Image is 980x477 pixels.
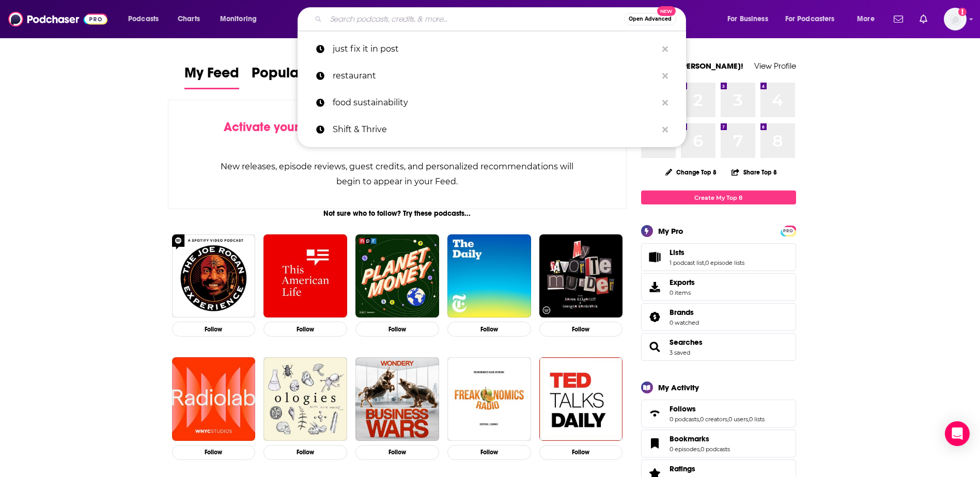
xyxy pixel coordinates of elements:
span: Lists [641,243,796,271]
a: Podchaser - Follow, Share and Rate Podcasts [8,9,107,29]
img: Planet Money [355,234,439,318]
span: Monitoring [220,12,257,26]
span: PRO [782,227,795,235]
a: Show notifications dropdown [890,10,907,28]
a: food sustainability [298,89,686,116]
img: Business Wars [355,357,439,441]
a: 0 lists [749,416,765,423]
a: Exports [641,273,796,301]
button: Follow [172,322,256,337]
img: TED Talks Daily [539,357,623,441]
button: open menu [213,11,270,27]
img: My Favorite Murder with Karen Kilgariff and Georgia Hardstark [539,234,623,318]
span: Charts [178,12,200,26]
a: View Profile [754,61,796,71]
span: , [704,259,705,266]
div: My Activity [658,383,699,392]
span: Logged in as Shift_2 [944,8,967,30]
a: Lists [645,250,665,264]
button: Follow [355,322,439,337]
span: Activate your Feed [224,119,330,135]
div: Not sure who to follow? Try these podcasts... [168,209,627,218]
span: Ratings [670,464,695,473]
span: Follows [641,400,796,427]
span: Popular Feed [252,64,339,88]
span: Exports [645,280,665,294]
span: Exports [670,278,695,287]
span: , [727,416,728,423]
a: restaurant [298,62,686,89]
a: Lists [670,248,744,257]
a: Brands [645,310,665,324]
span: Searches [641,333,796,361]
input: Search podcasts, credits, & more... [326,11,624,27]
a: Searches [670,338,703,347]
span: Bookmarks [641,430,796,457]
button: Follow [447,445,531,460]
span: Follows [670,404,696,414]
a: Welcome [PERSON_NAME]! [641,61,743,71]
a: 0 watched [670,319,699,326]
a: 0 creators [700,416,727,423]
img: This American Life [263,234,347,318]
button: Follow [539,445,623,460]
button: Follow [447,322,531,337]
div: Search podcasts, credits, & more... [307,7,696,31]
a: Bookmarks [645,436,665,451]
button: open menu [121,11,172,27]
span: Brands [641,303,796,331]
a: 0 podcasts [701,446,730,453]
a: My Feed [184,64,239,89]
span: More [857,12,875,26]
button: Change Top 8 [659,166,723,179]
a: 0 users [728,416,748,423]
img: Radiolab [172,357,256,441]
a: Brands [670,308,699,317]
a: 0 podcasts [670,416,699,423]
p: food sustainability [333,89,657,116]
div: New releases, episode reviews, guest credits, and personalized recommendations will begin to appe... [220,159,575,189]
a: Create My Top 8 [641,190,796,204]
a: Shift & Thrive [298,116,686,143]
a: 0 episode lists [705,259,744,266]
img: The Joe Rogan Experience [172,234,256,318]
span: Bookmarks [670,434,709,443]
div: Open Intercom Messenger [945,421,970,446]
a: 3 saved [670,349,690,356]
span: My Feed [184,64,239,88]
p: restaurant [333,62,657,89]
button: Show profile menu [944,8,967,30]
img: Freakonomics Radio [447,357,531,441]
button: open menu [720,11,781,27]
button: Open AdvancedNew [624,13,676,25]
span: For Podcasters [785,12,835,26]
a: Ologies with Alie Ward [263,357,347,441]
p: Shift & Thrive [333,116,657,143]
button: Follow [263,445,347,460]
a: just fix it in post [298,36,686,62]
a: Follows [670,404,765,414]
p: just fix it in post [333,36,657,62]
button: open menu [779,11,850,27]
span: New [657,6,676,16]
span: Brands [670,308,694,317]
a: 1 podcast list [670,259,704,266]
span: Lists [670,248,685,257]
button: Follow [355,445,439,460]
span: , [699,416,700,423]
button: open menu [850,11,888,27]
a: Bookmarks [670,434,730,443]
div: My Pro [658,226,683,236]
img: The Daily [447,234,531,318]
button: Follow [263,322,347,337]
span: Open Advanced [629,17,672,22]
